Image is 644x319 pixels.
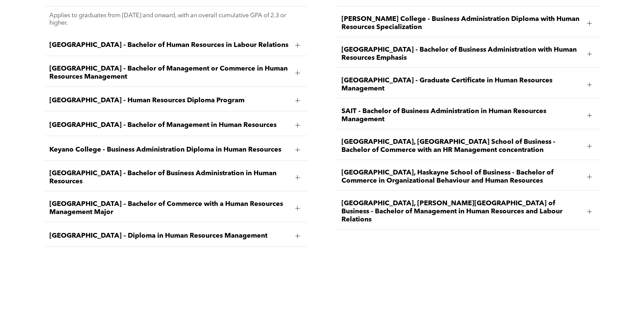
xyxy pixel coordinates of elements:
span: [GEOGRAPHIC_DATA] – Bachelor of Commerce with a Human Resources Management Major [49,200,290,216]
span: [GEOGRAPHIC_DATA] - Bachelor of Business Administration in Human Resources [49,169,290,186]
span: [GEOGRAPHIC_DATA] - Bachelor of Management in Human Resources [49,121,290,129]
span: [GEOGRAPHIC_DATA], [PERSON_NAME][GEOGRAPHIC_DATA] of Business - Bachelor of Management in Human R... [341,200,582,224]
span: [GEOGRAPHIC_DATA] - Bachelor of Human Resources in Labour Relations [49,41,290,49]
span: [GEOGRAPHIC_DATA] - Human Resources Diploma Program [49,97,290,105]
span: Keyano College - Business Administration Diploma in Human Resources [49,146,290,154]
span: [GEOGRAPHIC_DATA] - Graduate Certificate in Human Resources Management [341,77,582,93]
span: [GEOGRAPHIC_DATA] – Diploma in Human Resources Management [49,232,290,240]
span: [GEOGRAPHIC_DATA] - Bachelor of Management or Commerce in Human Resources Management [49,65,290,81]
span: SAIT - Bachelor of Business Administration in Human Resources Management [341,107,582,124]
span: [GEOGRAPHIC_DATA], [GEOGRAPHIC_DATA] School of Business - Bachelor of Commerce with an HR Managem... [341,138,582,154]
p: Applies to graduates from [DATE] and onward, with an overall cumulative GPA of 2.3 or higher. [49,12,303,27]
span: [GEOGRAPHIC_DATA] - Bachelor of Business Administration with Human Resources Emphasis [341,46,582,62]
span: [GEOGRAPHIC_DATA], Haskayne School of Business - Bachelor of Commerce in Organizational Behaviour... [341,169,582,185]
span: [PERSON_NAME] College - Business Administration Diploma with Human Resources Specialization [341,15,582,31]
